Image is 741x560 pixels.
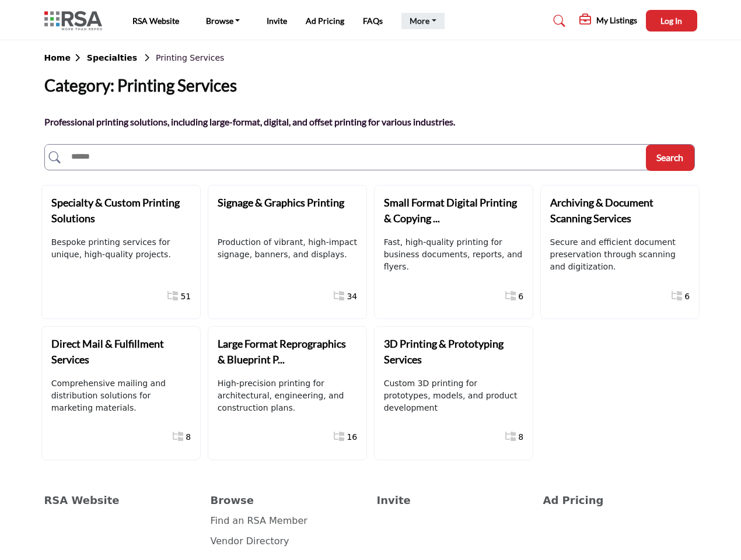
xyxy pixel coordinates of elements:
[51,337,164,366] b: Direct Mail & Fulfillment Services
[87,53,137,62] b: Specialties
[44,111,455,132] p: Professional printing solutions, including large-format, digital, and offset printing for various...
[51,196,180,225] b: Specialty & Custom Printing Solutions
[211,492,365,508] a: Browse
[347,286,357,307] a: 34
[542,12,573,30] a: Search
[518,286,523,307] a: 6
[218,377,358,414] p: High-precision printing for architectural, engineering, and construction plans.
[550,196,653,225] b: Archiving & Document Scanning Services
[384,196,517,225] b: Small Format Digital Printing & Copying ...
[505,432,516,441] i: Show All 8 Sub-Categories
[44,53,87,62] b: Home
[684,286,690,307] a: 6
[347,426,357,448] a: 16
[218,337,346,366] b: Large Format Reprographics & Blueprint P...
[660,16,682,26] span: Log In
[167,291,178,300] i: Show All 51 Sub-Categories
[44,76,237,96] h2: Category: Printing Services
[543,492,697,508] a: Ad Pricing
[646,145,694,171] button: Search
[218,196,344,209] b: Signage & Graphics Printing
[596,15,637,26] h5: My Listings
[267,16,287,26] a: Invite
[180,286,191,307] a: 51
[518,426,523,448] a: 8
[186,426,191,448] a: 8
[656,152,683,163] span: Search
[334,432,344,441] i: Show All 16 Sub-Categories
[51,377,191,414] p: Comprehensive mailing and distribution solutions for marketing materials.
[51,236,191,261] p: Bespoke printing services for unique, high-quality projects.
[334,291,344,300] i: Show All 34 Sub-Categories
[198,13,249,29] a: Browse
[363,16,383,26] a: FAQs
[384,337,504,366] b: 3D Printing & Prototyping Services
[401,13,445,29] a: More
[218,236,358,261] p: Production of vibrant, high-impact signage, banners, and displays.
[211,535,289,547] a: Vendor Directory
[377,492,531,508] a: Invite
[672,291,682,300] i: Show All 6 Sub-Categories
[505,291,516,300] i: Show All 6 Sub-Categories
[384,236,524,273] p: Fast, high-quality printing for business documents, reports, and flyers.
[44,492,198,508] a: RSA Website
[132,16,179,26] a: RSA Website
[156,53,224,62] span: Printing Services
[550,236,690,273] p: Secure and efficient document preservation through scanning and digitization.
[384,377,524,414] p: Custom 3D printing for prototypes, models, and product development
[306,16,344,26] a: Ad Pricing
[211,515,307,526] a: Find an RSA Member
[646,10,697,32] button: Log In
[173,432,183,441] i: Show All 8 Sub-Categories
[44,11,108,30] img: Site Logo
[579,14,637,28] div: My Listings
